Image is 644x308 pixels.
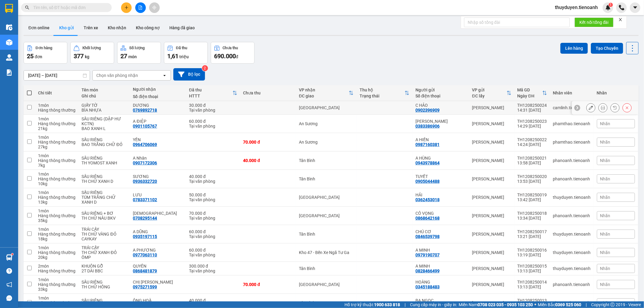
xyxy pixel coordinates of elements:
div: TH CHỮ XANH ĐỎ ÔMP [82,250,127,260]
span: notification [6,282,12,287]
div: SẦU RIÊNG [82,174,127,179]
div: Hàng thông thường [38,232,75,237]
div: TH CHỮ VÀNG ĐỎ CAYKAY [82,232,127,241]
div: Hàng thông thường [38,108,75,113]
div: 1 món [38,208,75,213]
div: Hàng thông thường [38,250,75,255]
div: 0935197115 [133,234,157,239]
th: Toggle SortBy [469,85,514,101]
div: Đã thu [189,87,232,92]
div: Hàng thông thường [38,213,75,218]
div: 33 kg [38,287,75,292]
div: 0846539798 [415,234,440,239]
span: Nhãn [600,266,610,271]
div: camlinh.tienoanh [553,105,591,110]
img: solution-icon [6,69,12,76]
div: 13:13 [DATE] [517,284,547,289]
div: TH1208250022 [517,137,547,142]
button: Tạo Chuyến [591,43,623,54]
div: An Sương [299,121,354,126]
div: Hàng thông thường [38,268,75,273]
button: Bộ lọc [173,68,205,81]
div: 1 món [38,135,75,140]
span: Nhãn [600,300,610,305]
span: 1 [610,3,612,7]
div: 0907172306 [133,160,157,165]
div: BAO XANH L [82,126,127,131]
div: 0977063110 [133,252,157,257]
div: 1 món [38,153,75,158]
div: Số điện thoại [415,94,466,98]
div: Tân Bình [299,232,354,237]
div: Khối lượng [82,46,101,50]
div: 2T DÀI BBC [82,268,127,273]
button: aim [149,2,160,13]
img: warehouse-icon [6,39,12,46]
div: A ĐIỆP [133,119,183,124]
div: Tại văn phòng [189,234,237,239]
div: TUYẾT [415,174,466,179]
div: [GEOGRAPHIC_DATA] [299,282,354,287]
strong: 0708 023 035 - 0935 103 250 [478,302,533,307]
div: phamthao.tienoanh [553,140,591,144]
div: SẦU RIÊNG [82,137,127,142]
span: đơn [35,54,42,59]
div: QUYÊN [133,264,183,268]
div: SẦU RIÊNG (DẬP HƯ KCTN) [82,116,127,126]
div: Hàng thông thường [38,158,75,163]
span: Cung cấp máy in - giấy in: [410,301,457,308]
span: Nhãn [600,140,610,144]
div: 10 kg [38,181,75,186]
div: Chưa thu [223,46,238,50]
div: 1 món [38,172,75,176]
div: Tại văn phòng [189,124,237,129]
div: phanoanh.tienoanh [553,300,591,305]
div: [PERSON_NAME] [472,140,511,144]
button: Đơn online [24,21,54,35]
div: BÌA NHỰA [82,108,127,113]
button: Hàng đã giao [165,21,200,35]
div: Tân Bình [299,158,354,163]
div: 14:24 [DATE] [517,142,547,147]
div: 0975271599 [133,284,157,289]
div: CHÚ CƠ [415,229,466,234]
span: Nhãn [600,282,610,287]
div: Hàng thông thường [38,121,75,126]
div: Trạng thái [360,94,404,98]
div: [PERSON_NAME] [472,250,511,255]
div: Kho 47 - Bến Xe Ngã Tư Ga [299,250,354,255]
div: thuyduyen.tienoanh [553,232,591,237]
div: 0979190707 [415,252,440,257]
div: A MINH [415,248,466,252]
div: SƯƠNG [133,174,183,179]
div: Hàng thông thường [38,282,75,287]
div: THIÊN PHƯỚC [133,211,183,216]
div: TH1208250014 [517,280,547,284]
div: 0868642168 [415,216,440,221]
img: warehouse-icon [6,54,12,61]
div: 13:19 [DATE] [517,252,547,257]
div: 0902396909 [415,108,440,113]
div: A Nhân [133,156,183,160]
div: Chọn văn phòng nhận [96,72,138,78]
input: Nhập số tổng đài [464,17,570,27]
span: triệu [179,54,189,59]
span: 27 [120,52,127,60]
div: Đã thu [176,46,187,50]
div: Hàng thông thường [38,300,75,305]
img: icon-new-feature [605,5,611,10]
div: LƯU [133,192,183,197]
img: logo-vxr [5,4,13,13]
div: Tân Bình [299,300,354,305]
div: Tại văn phòng [189,216,237,221]
span: 377 [74,52,84,60]
div: 2 món [38,264,75,268]
span: 25 [27,52,34,60]
button: plus [121,2,132,13]
div: 0362453018 [415,197,440,202]
button: Kho gửi [54,21,79,35]
span: Nhãn [600,158,610,163]
div: Chi tiết [38,90,75,95]
div: 0964706069 [133,142,157,147]
div: 70.000 đ [189,211,237,216]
